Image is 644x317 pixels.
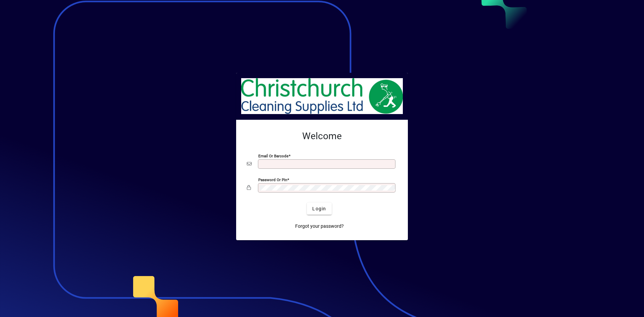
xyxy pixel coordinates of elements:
[292,220,346,232] a: Forgot your password?
[312,205,326,212] span: Login
[258,177,287,182] mat-label: Password or Pin
[247,130,397,142] h2: Welcome
[258,154,288,158] mat-label: Email or Barcode
[295,223,344,230] span: Forgot your password?
[307,203,331,215] button: Login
